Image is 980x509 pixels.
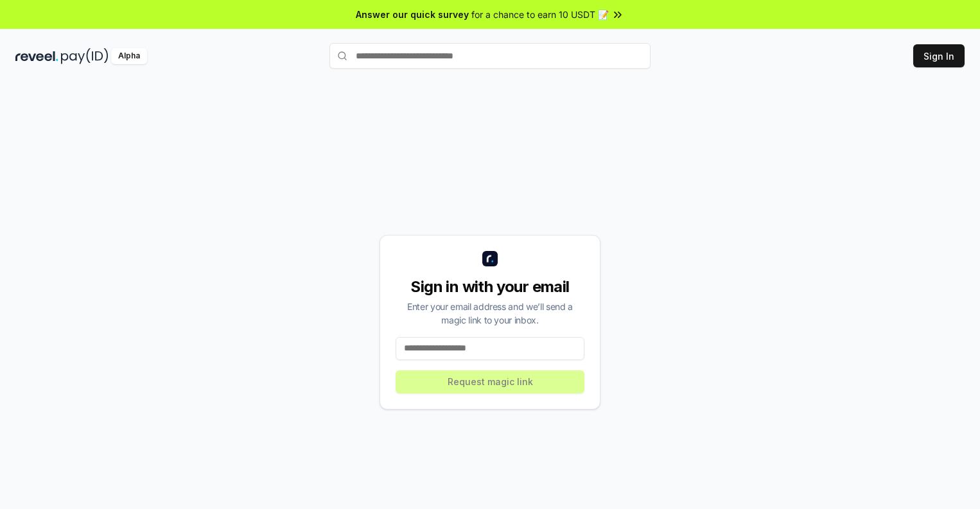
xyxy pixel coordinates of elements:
[482,251,498,266] img: logo_small
[913,44,965,67] button: Sign In
[471,8,609,21] span: for a chance to earn 10 USDT 📝
[111,48,147,64] div: Alpha
[396,277,584,297] div: Sign in with your email
[15,48,58,64] img: reveel_dark
[396,300,584,327] div: Enter your email address and we’ll send a magic link to your inbox.
[61,48,109,64] img: pay_id
[356,8,469,21] span: Answer our quick survey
